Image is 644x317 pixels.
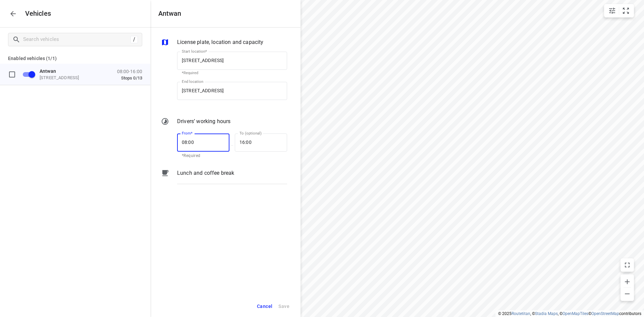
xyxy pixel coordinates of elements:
p: Stops 0/13 [117,75,142,81]
a: OpenMapTiles [562,311,588,316]
button: Fit zoom [619,4,633,17]
span: Cancel [257,302,272,311]
p: *Required [182,153,225,159]
div: / [130,36,138,43]
button: Map settings [605,4,619,17]
p: — [229,143,235,148]
button: Cancel [254,300,275,313]
p: Drivers’ working hours [177,117,230,125]
p: Vehicles [20,10,51,17]
h5: Antwan [158,10,181,17]
span: Antwan [40,68,56,73]
li: © 2025 , © , © © contributors [498,311,641,316]
p: License plate, location and capacity [177,38,263,46]
a: Routetitan [512,311,530,316]
p: 08:00-16:00 [117,68,142,74]
a: Stadia Maps [535,311,558,316]
span: Disable [19,68,36,81]
div: Drivers’ working hours [161,117,287,127]
a: OpenStreetMap [591,311,619,316]
p: Lunch and coffee break [177,169,234,177]
p: *Required [182,71,282,75]
div: Lunch and coffee break [161,169,287,189]
div: small contained button group [604,4,634,17]
div: License plate, location and capacity [161,38,287,48]
p: [STREET_ADDRESS] [40,75,107,80]
input: Search vehicles [23,34,130,45]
